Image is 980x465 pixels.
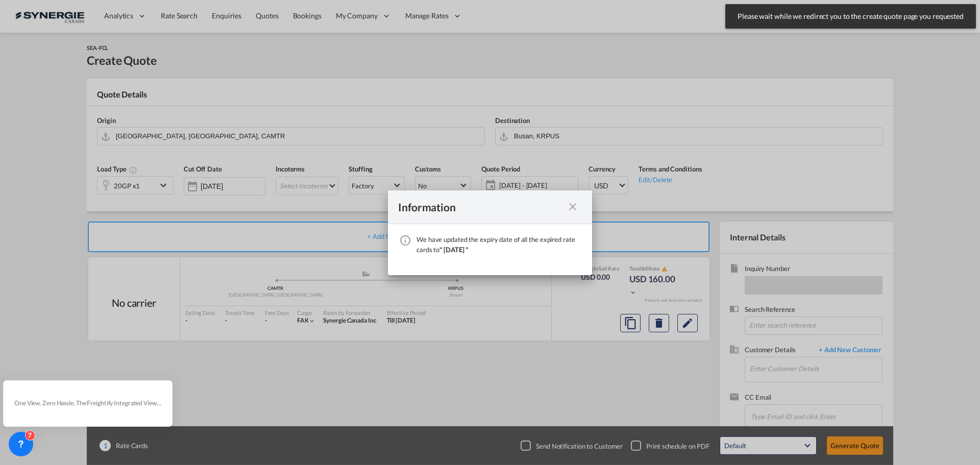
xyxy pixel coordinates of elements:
[734,11,967,21] span: Please wait while we redirect you to the create quote page you requested
[388,190,592,275] md-dialog: We have ...
[567,201,579,213] md-icon: icon-close fg-AAA8AD cursor
[399,234,411,247] md-icon: icon-information-outline
[398,201,563,213] div: Information
[439,246,468,254] span: " [DATE] "
[416,234,582,255] div: We have updated the expiry date of all the expired rate cards to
